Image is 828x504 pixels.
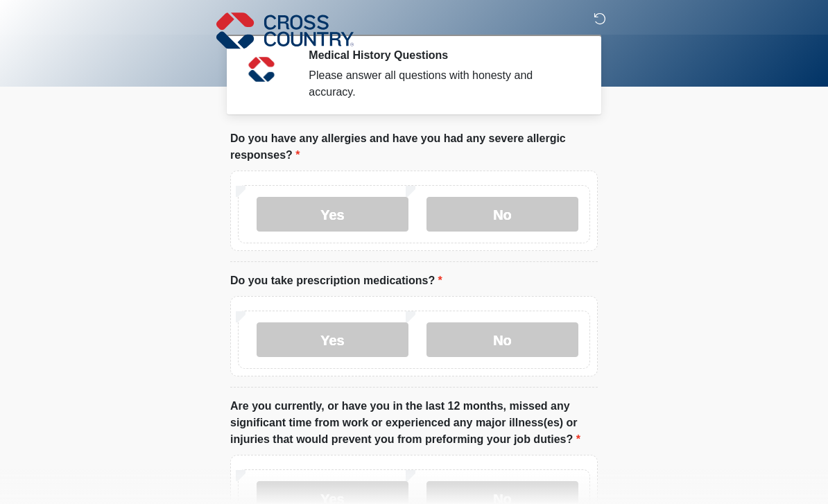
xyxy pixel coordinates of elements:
[257,322,408,357] label: Yes
[216,10,354,51] img: Cross Country Logo
[426,322,578,357] label: No
[241,49,282,90] img: Agent Avatar
[426,197,578,232] label: No
[257,197,408,232] label: Yes
[230,272,442,289] label: Do you take prescription medications?
[309,67,577,101] div: Please answer all questions with honesty and accuracy.
[230,398,598,448] label: Are you currently, or have you in the last 12 months, missed any significant time from work or ex...
[230,130,598,164] label: Do you have any allergies and have you had any severe allergic responses?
